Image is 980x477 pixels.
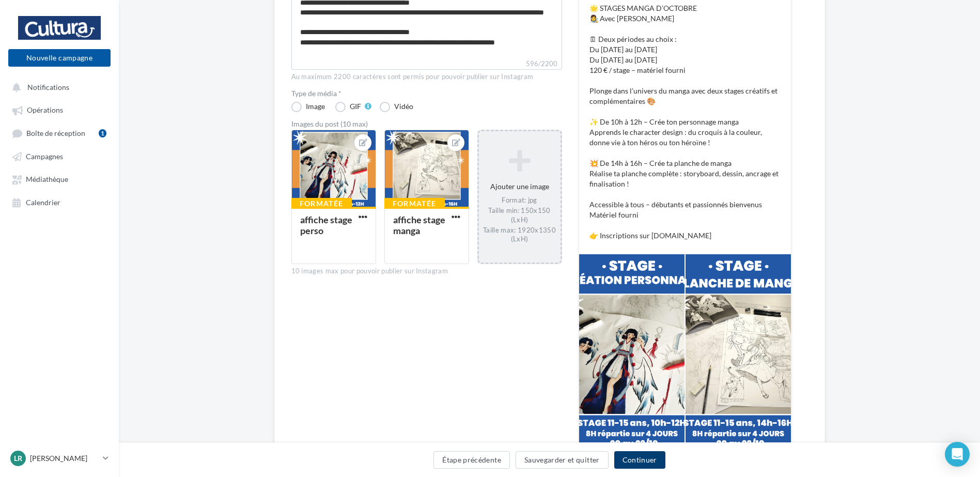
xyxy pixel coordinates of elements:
[99,129,106,137] div: 1
[6,124,113,143] a: Boîte de réception1
[291,267,562,276] div: 10 images max pour pouvoir publier sur Instagram
[384,198,445,209] div: Formatée
[8,449,111,468] a: LR [PERSON_NAME]
[291,198,352,209] div: Formatée
[6,170,113,188] a: Médiathèque
[393,214,445,236] div: affiche stage manga
[300,214,352,236] div: affiche stage perso
[394,103,413,110] div: Vidéo
[433,451,510,469] button: Étape précédente
[6,78,108,96] button: Notifications
[291,58,562,70] label: 596/2200
[291,72,562,82] div: Au maximum 2200 caractères sont permis pour pouvoir publier sur Instagram
[291,90,562,97] label: Type de média *
[26,198,60,207] span: Calendrier
[291,120,562,128] div: Images du post (10 max)
[6,100,113,119] a: Opérations
[26,175,68,184] span: Médiathèque
[6,147,113,165] a: Campagnes
[589,3,781,241] p: 🌟 STAGES MANGA D’OCTOBRE 👩‍🎨 Avec [PERSON_NAME] 🗓 Deux périodes au choix : Du [DATE] au [DATE] Du...
[8,49,111,67] button: Nouvelle campagne
[350,103,361,110] div: GIF
[27,83,69,91] span: Notifications
[14,453,22,464] span: LR
[26,129,85,137] span: Boîte de réception
[26,152,63,161] span: Campagnes
[945,442,970,467] div: Open Intercom Messenger
[30,453,99,464] p: [PERSON_NAME]
[6,193,113,211] a: Calendrier
[614,451,665,469] button: Continuer
[516,451,609,469] button: Sauvegarder et quitter
[306,103,325,110] div: Image
[27,106,63,115] span: Opérations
